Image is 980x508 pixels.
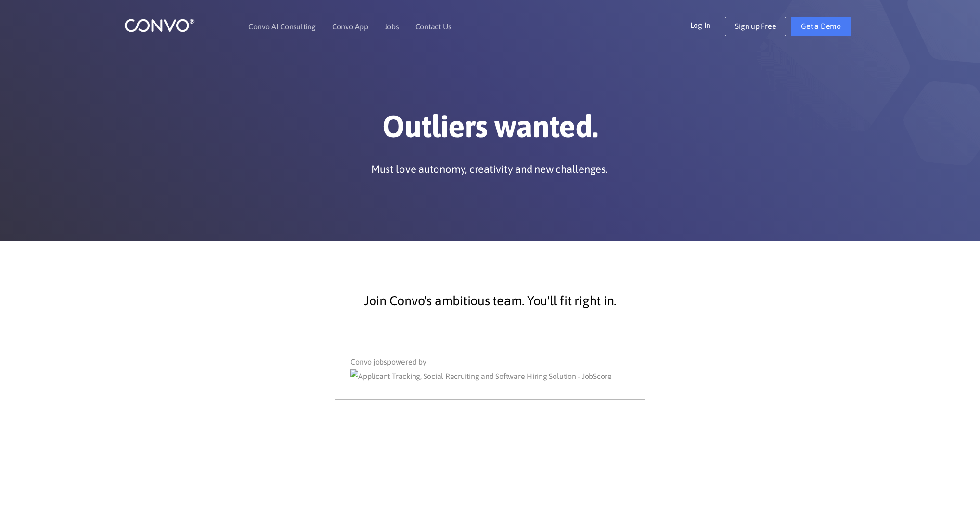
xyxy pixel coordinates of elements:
div: powered by [350,355,629,384]
img: logo_1.png [124,18,195,33]
a: Get a Demo [791,17,851,36]
a: Convo jobs [350,355,387,369]
a: Convo AI Consulting [248,23,315,30]
p: Join Convo's ambitious team. You'll fit right in. [230,289,750,313]
a: Contact Us [415,23,451,30]
a: Jobs [385,23,399,30]
h1: Outliers wanted. [223,108,757,152]
a: Sign up Free [725,17,786,36]
img: Applicant Tracking, Social Recruiting and Software Hiring Solution - JobScore [350,369,612,384]
a: Log In [690,17,725,32]
a: Convo App [332,23,368,30]
p: Must love autonomy, creativity and new challenges. [371,162,607,176]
